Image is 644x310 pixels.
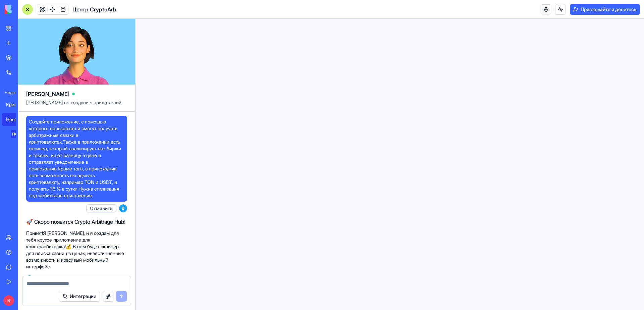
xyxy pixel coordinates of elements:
ya-tr-span: Интеграции [70,293,96,300]
ya-tr-span: B [7,298,10,303]
button: Интеграции [59,291,100,302]
ya-tr-span: B [122,206,124,211]
ya-tr-span: [PERSON_NAME] по созданию приложений [26,100,121,105]
ya-tr-span: 🚀 Скоро появится Crypto Arbitrage Hub! [26,218,125,225]
ya-tr-span: Криптотрекер Pro [6,102,46,107]
ya-tr-span: Создайте приложение, с помощью которого пользователи смогут получать арбитражные связки в криптов... [29,119,117,145]
ya-tr-span: Привет! [26,230,43,236]
ya-tr-span: Недавние [5,90,23,95]
ya-tr-span: Кроме того, в приложении есть возможность вкладывать криптовалюту, например TON и USDT, и получат... [29,166,117,192]
ya-tr-span: Приглашайте и делитесь [581,6,637,13]
a: ПОПРОБУЙ [2,127,29,141]
ya-tr-span: Также в приложении есть скринер, который анализирует все биржи и токены, ищет разницу в цене и от... [29,139,121,171]
ya-tr-span: Центр CryptoArb [72,6,116,13]
img: логотип [5,5,46,14]
ya-tr-span: [PERSON_NAME] [26,91,69,97]
a: Криптотрекер Pro [2,98,29,111]
ya-tr-span: Я [PERSON_NAME], и я создам для тебя крутое приложение для криптоарбитража! [26,230,119,249]
button: Приглашайте и делитесь [570,4,640,15]
ya-tr-span: ПОПРОБУЙ [12,132,35,137]
a: Новое приложение [2,113,29,126]
button: Отменить [86,204,116,212]
ya-tr-span: 💰 В нём будет скринер для поиска разниц в ценах, инвестиционные возможности и красивый мобильный ... [26,244,124,269]
ya-tr-span: Новое приложение [6,116,49,122]
ya-tr-span: Отменить [90,205,113,212]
